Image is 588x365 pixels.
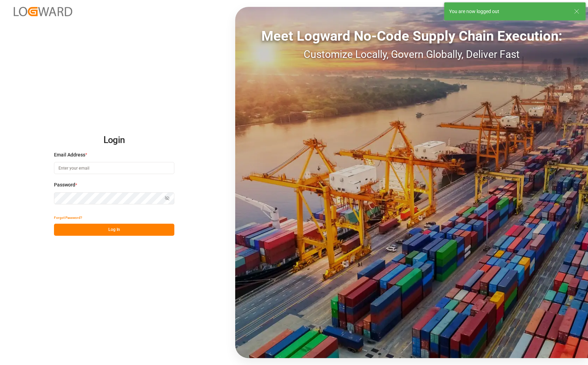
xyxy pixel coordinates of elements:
img: Logward_new_orange.png [14,7,72,16]
h2: Login [54,129,174,151]
div: Customize Locally, Govern Globally, Deliver Fast [235,47,588,62]
span: Email Address [54,151,85,159]
button: Forgot Password? [54,212,82,224]
span: Password [54,181,75,189]
div: You are now logged out [449,8,567,15]
input: Enter your email [54,162,174,174]
div: Meet Logward No-Code Supply Chain Execution: [235,26,588,47]
button: Log In [54,224,174,236]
